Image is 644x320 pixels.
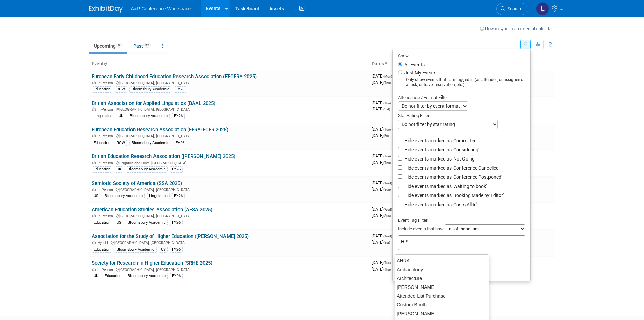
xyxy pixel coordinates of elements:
div: US [92,193,100,199]
div: [GEOGRAPHIC_DATA], [GEOGRAPHIC_DATA] [92,266,366,272]
div: US [115,220,123,226]
div: FY26 [170,166,183,172]
span: (Wed) [383,234,392,238]
span: 69 [143,43,151,48]
div: UK [117,113,125,119]
img: Hybrid Event [92,241,96,244]
div: Education [92,247,112,253]
div: Attendee List Purchase [395,292,489,300]
div: Linguistics [92,113,114,119]
span: 8 [116,43,122,48]
span: [DATE] [372,233,394,238]
div: FY26 [174,140,186,146]
img: Lianna Iwanikiw [536,2,549,15]
a: Sort by Start Date [384,61,387,66]
label: Hide events marked as 'Not Going' [403,155,475,162]
span: - [392,153,393,158]
div: Event Tag Filter: [398,216,525,224]
span: [DATE] [372,80,391,85]
a: American Education Studies Association (AESA 2025) [92,207,212,213]
a: British Association for Applied Linguistics (BAAL 2025) [92,100,215,106]
img: ExhibitDay [89,6,123,13]
span: [DATE] [372,106,390,111]
span: [DATE] [372,153,393,158]
label: Hide events marked as 'Waiting to book' [403,183,487,190]
span: [DATE] [372,213,391,218]
span: Hybrid [98,241,110,245]
div: Architecture [395,274,489,283]
span: (Wed) [383,181,392,185]
div: FY26 [172,193,185,199]
span: [DATE] [372,187,391,192]
span: (Sun) [383,214,391,218]
div: [GEOGRAPHIC_DATA], [GEOGRAPHIC_DATA] [92,213,366,218]
img: In-Person Event [92,107,96,111]
div: Bloomsbury Academic [126,273,168,279]
span: In-Person [98,161,115,165]
div: ROW [115,140,127,146]
label: Hide events marked as 'Costs All In' [403,201,477,208]
div: Star Rating Filter: [398,111,525,120]
div: AHRA [395,256,489,265]
img: In-Person Event [92,214,96,217]
span: (Tue) [383,128,391,131]
span: In-Person [98,268,115,272]
div: [GEOGRAPHIC_DATA], [GEOGRAPHIC_DATA] [92,240,366,245]
div: UK [92,273,100,279]
span: [DATE] [372,127,393,132]
span: In-Person [98,134,115,138]
span: (Thu) [383,161,391,165]
div: Brighton and Hove, [GEOGRAPHIC_DATA] [92,160,366,165]
div: Bloomsbury Academic [115,247,157,253]
div: Bloomsbury Academic [126,220,168,226]
a: Past69 [128,40,156,52]
label: Hide events marked as 'Conference Postponed' [403,174,502,180]
span: (Thu) [383,268,391,271]
div: Bloomsbury Academic [129,140,171,146]
a: European Education Research Association (EERA-ECER 2025) [92,127,228,133]
div: [PERSON_NAME] [395,309,489,318]
img: In-Person Event [92,268,96,271]
span: [DATE] [372,260,393,265]
span: [DATE] [372,160,391,165]
span: (Tue) [383,154,391,158]
span: - [392,127,393,132]
span: - [392,100,393,105]
div: Show: [398,51,525,60]
div: [GEOGRAPHIC_DATA], [GEOGRAPHIC_DATA] [92,133,366,138]
a: Association for the Study of Higher Education ([PERSON_NAME] 2025) [92,233,249,239]
label: Hide events marked as 'Considering' [403,146,479,153]
div: FY26 [170,247,183,253]
div: Education [103,273,123,279]
img: In-Person Event [92,81,96,84]
label: Hide events marked as 'Committed' [403,137,477,144]
label: Hide events marked as 'Conference Cancelled' [403,165,499,171]
span: (Mon) [383,74,392,78]
span: (Tue) [383,261,391,265]
img: In-Person Event [92,188,96,191]
div: Archaeology [395,265,489,274]
div: FY26 [174,86,186,92]
span: - [392,260,393,265]
span: (Sat) [383,241,390,244]
span: In-Person [98,188,115,192]
label: Hide events marked as 'Booking Made by Editor' [403,192,504,199]
div: [GEOGRAPHIC_DATA], [GEOGRAPHIC_DATA] [92,187,366,192]
span: (Sun) [383,188,391,191]
div: Education [92,220,112,226]
a: British Education Research Association ([PERSON_NAME] 2025) [92,153,235,159]
div: FY26 [170,273,183,279]
label: All Events [403,62,425,67]
span: [DATE] [372,180,394,185]
div: FY26 [170,220,183,226]
img: In-Person Event [92,134,96,137]
div: [GEOGRAPHIC_DATA], [GEOGRAPHIC_DATA] [92,106,366,112]
div: UK [115,166,123,172]
div: Linguistics [147,193,170,199]
div: FY26 [172,113,185,119]
span: In-Person [98,107,115,112]
a: Upcoming8 [89,40,127,52]
a: Search [496,3,527,15]
div: Custom Booth [395,300,489,309]
input: Type tag and hit enter [401,238,496,245]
